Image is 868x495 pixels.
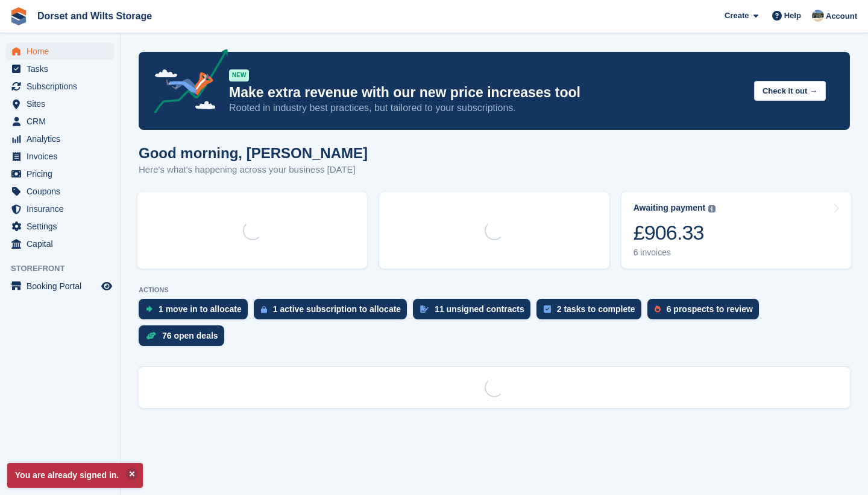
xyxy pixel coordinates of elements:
[647,299,765,325] a: 6 prospects to review
[6,95,114,112] a: menu
[146,305,153,313] img: move_ins_to_allocate_icon-fdf77a2bb77ea45bf5b3d319d69a93e2d87916cf1d5bf7949dd705db3b84f3ca.svg
[33,6,157,26] a: Dorset and Wilts Storage
[6,165,114,182] a: menu
[435,304,524,314] div: 11 unsigned contracts
[621,192,851,269] a: Awaiting payment £906.33 6 invoices
[99,279,114,293] a: Preview store
[10,7,28,25] img: stora-icon-8386f47178a22dfd0bd8f6a31ec36ba5ce8667c1dd55bd0f319d3a0aa187defe.svg
[634,247,716,258] div: 6 invoices
[27,78,99,95] span: Subscriptions
[27,218,99,235] span: Settings
[144,49,228,118] img: price-adjustments-announcement-icon-8257ccfd72463d97f412b2fc003d46551f7dbcb40ab6d574587a9cd5c0d94...
[229,84,744,101] p: Make extra revenue with our new price increases tool
[139,163,368,177] p: Here's what's happening across your business [DATE]
[27,235,99,252] span: Capital
[27,113,99,130] span: CRM
[27,183,99,200] span: Coupons
[6,60,114,77] a: menu
[826,10,857,22] span: Account
[6,43,114,60] a: menu
[27,130,99,147] span: Analytics
[139,286,850,294] p: ACTIONS
[784,10,801,22] span: Help
[634,203,706,213] div: Awaiting payment
[544,305,551,313] img: task-75834270c22a3079a89374b754ae025e5fb1db73e45f91037f5363f120a921f8.svg
[536,299,647,325] a: 2 tasks to complete
[420,305,429,313] img: contract_signature_icon-13c848040528278c33f63329250d36e43548de30e8caae1d1a13099fd9432cc5.svg
[6,218,114,235] a: menu
[6,113,114,130] a: menu
[27,43,99,60] span: Home
[27,60,99,77] span: Tasks
[413,299,536,325] a: 11 unsigned contracts
[812,10,824,22] img: Ben Chick
[6,235,114,252] a: menu
[162,331,218,340] div: 76 open deals
[655,305,661,313] img: prospect-51fa495bee0391a8d652442698ab0144808aea92771e9ea1ae160a38d050c398.svg
[634,220,716,245] div: £906.33
[6,130,114,147] a: menu
[27,95,99,112] span: Sites
[6,148,114,165] a: menu
[6,78,114,95] a: menu
[6,183,114,200] a: menu
[27,148,99,165] span: Invoices
[139,145,368,161] h1: Good morning, [PERSON_NAME]
[27,200,99,217] span: Insurance
[261,305,267,313] img: active_subscription_to_allocate_icon-d502201f5373d7db506a760aba3b589e785aa758c864c3986d89f69b8ff3...
[146,331,156,340] img: deal-1b604bf984904fb50ccaf53a9ad4b4a5d6e5aea283cecdc64d6e3604feb123c2.svg
[139,325,230,352] a: 76 open deals
[557,304,635,314] div: 2 tasks to complete
[273,304,401,314] div: 1 active subscription to allocate
[7,463,143,488] p: You are already signed in.
[139,299,254,325] a: 1 move in to allocate
[754,81,826,101] button: Check it out →
[667,304,753,314] div: 6 prospects to review
[27,278,99,295] span: Booking Portal
[6,278,114,295] a: menu
[229,101,744,115] p: Rooted in industry best practices, but tailored to your subscriptions.
[708,205,715,212] img: icon-info-grey-7440780725fd019a000dd9b08b2336e03edf1995a4989e88bcd33f0948082b44.svg
[27,165,99,182] span: Pricing
[725,10,749,22] span: Create
[11,263,120,275] span: Storefront
[254,299,413,325] a: 1 active subscription to allocate
[6,200,114,217] a: menu
[159,304,242,314] div: 1 move in to allocate
[229,69,249,81] div: NEW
